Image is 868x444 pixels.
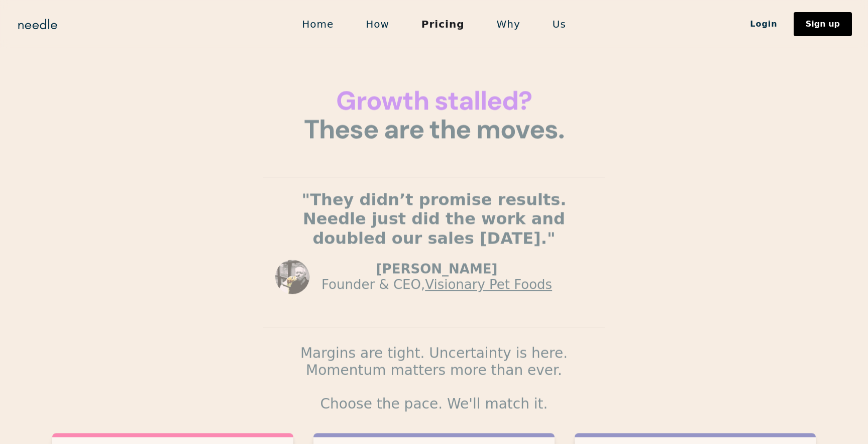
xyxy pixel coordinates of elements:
[425,277,552,292] a: Visionary Pet Foods
[794,12,852,36] a: Sign up
[806,20,840,28] div: Sign up
[286,14,350,35] a: Home
[263,86,605,144] h1: These are the moves.
[405,14,481,35] a: Pricing
[302,190,567,248] strong: "They didn’t promise results. Needle just did the work and doubled our sales [DATE]."
[321,262,552,277] p: [PERSON_NAME]
[336,83,531,118] span: Growth stalled?
[263,345,605,412] p: Margins are tight. Uncertainty is here. Momentum matters more than ever. Choose the pace. We'll m...
[734,16,794,33] a: Login
[350,14,405,35] a: How
[481,14,536,35] a: Why
[321,277,552,293] p: Founder & CEO,
[536,14,582,35] a: Us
